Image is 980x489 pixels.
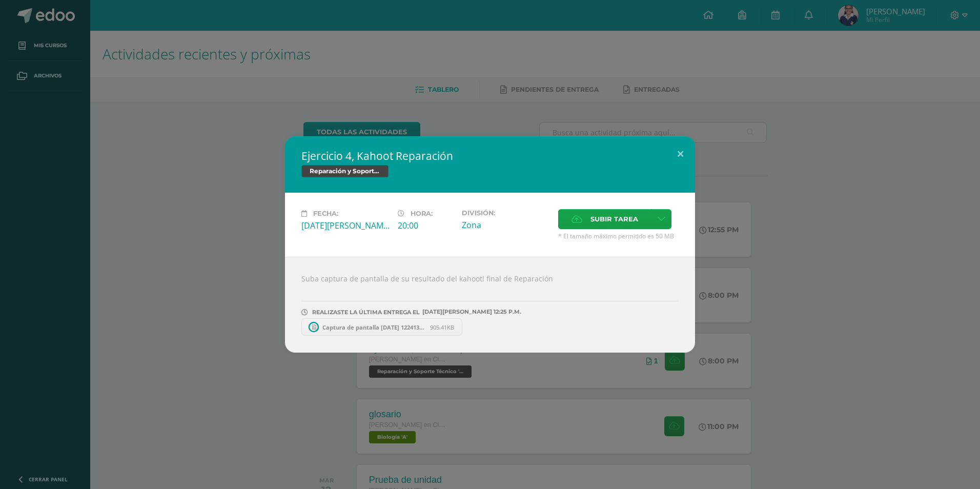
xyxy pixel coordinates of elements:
span: Captura de pantalla [DATE] 122413.png [317,323,430,331]
h2: Ejercicio 4, Kahoot Reparación [301,149,679,163]
div: Suba captura de pantalla de su resultado del kahoot! final de Reparación [285,257,695,353]
label: División: [462,209,550,217]
span: REALIZASTE LA ÚLTIMA ENTREGA EL [312,309,420,316]
div: 20:00 [398,220,454,231]
span: Reparación y Soporte Técnico [301,165,389,177]
span: Fecha: [313,210,338,217]
span: Subir tarea [590,210,638,229]
span: * El tamaño máximo permitido es 50 MB [558,232,679,240]
span: 905.41KB [430,323,454,331]
a: Captura de pantalla [DATE] 122413.png 905.41KB [301,318,462,336]
button: Close (Esc) [666,136,695,171]
div: [DATE][PERSON_NAME] [301,220,390,231]
span: Hora: [411,210,433,217]
div: Zona [462,219,550,231]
